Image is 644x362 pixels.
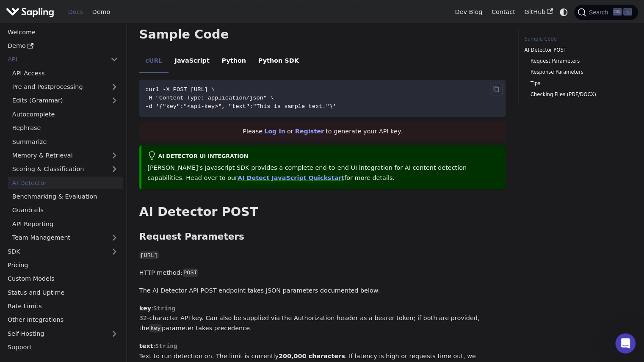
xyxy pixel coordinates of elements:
[3,259,123,271] a: Pricing
[139,286,506,296] p: The AI Detector API POST endpoint takes JSON parameters documented below:
[279,353,345,359] strong: 200,000 characters
[531,57,626,65] a: Request Parameters
[586,9,613,16] span: Search
[139,231,506,243] h3: Request Parameters
[3,53,106,66] a: API
[8,81,123,93] a: Pre and Postprocessing
[6,6,54,18] img: Sapling.ai
[106,245,123,257] button: Expand sidebar category 'SDK'
[8,177,123,189] a: AI Detector
[139,268,506,278] p: HTTP method:
[145,103,336,110] span: -d '{"key":"<api-key>", "text":"This is sample text."}'
[147,151,500,161] div: AI Detector UI integration
[8,163,123,175] a: Scoring & Classification
[182,268,199,277] code: POST
[3,273,123,285] a: Custom Models
[252,50,305,74] li: Python SDK
[3,341,123,354] a: Support
[8,108,123,120] a: Autocomplete
[8,94,123,107] a: Edits (Grammar)
[8,204,123,216] a: Guardrails
[520,6,557,19] a: GitHub
[139,343,153,349] strong: text
[487,6,520,19] a: Contact
[8,149,123,162] a: Memory & Retrieval
[238,174,344,181] a: AI Detect JavaScript Quickstart
[6,6,57,18] a: Sapling.ai
[524,35,629,43] a: Sample Code
[139,122,506,141] div: Please or to generate your API key.
[149,324,161,332] code: key
[3,286,123,298] a: Status and Uptime
[623,8,632,16] kbd: K
[524,46,629,54] a: AI Detector POST
[106,53,123,66] button: Collapse sidebar category 'API'
[531,91,626,99] a: Checking Files (PDF/DOCX)
[8,135,123,148] a: Summarize
[3,26,123,38] a: Welcome
[139,50,169,74] li: cURL
[558,6,570,18] button: Switch between dark and light mode (currently system mode)
[8,218,123,230] a: API Reporting
[153,305,175,312] span: String
[3,40,123,52] a: Demo
[264,128,285,135] a: Log In
[450,6,486,19] a: Dev Blog
[8,191,123,203] a: Benchmarking & Evaluation
[145,86,215,93] span: curl -X POST [URL] \
[3,314,123,326] a: Other Integrations
[574,5,638,20] button: Search (Ctrl+K)
[139,304,506,334] p: : 32-character API key. Can also be supplied via the Authorization header as a bearer token; if b...
[139,27,506,42] h2: Sample Code
[295,128,324,135] a: Register
[169,50,216,74] li: JavaScript
[3,300,123,312] a: Rate Limits
[531,68,626,76] a: Response Parameters
[3,245,106,257] a: SDK
[145,95,274,101] span: -H "Content-Type: application/json" \
[88,6,115,19] a: Demo
[139,251,159,260] code: [URL]
[216,50,252,74] li: Python
[8,232,123,244] a: Team Management
[3,327,123,340] a: Self-Hosting
[147,163,500,183] p: [PERSON_NAME]'s Javascript SDK provides a complete end-to-end UI integration for AI content detec...
[139,204,506,220] h2: AI Detector POST
[155,343,177,349] span: String
[64,6,88,19] a: Docs
[490,83,503,95] button: Copy code to clipboard
[8,122,123,134] a: Rephrase
[8,67,123,79] a: API Access
[615,333,636,354] iframe: Intercom live chat
[139,305,151,312] strong: key
[531,80,626,88] a: Tips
